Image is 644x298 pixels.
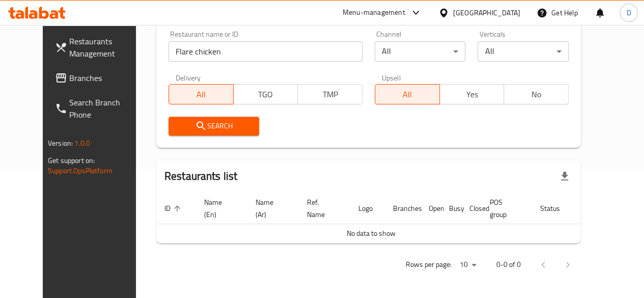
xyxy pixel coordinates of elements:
[478,41,569,62] div: All
[204,196,235,221] span: Name (En)
[444,87,500,102] span: Yes
[164,202,184,214] span: ID
[238,87,294,102] span: TGO
[346,227,395,240] span: No data to show
[456,257,480,273] div: Rows per page:
[47,29,150,66] a: Restaurants Management
[74,137,90,150] span: 1.0.0
[169,84,234,104] button: All
[379,87,436,102] span: All
[169,117,260,136] button: Search
[382,74,401,81] label: Upsell
[169,41,362,62] input: Search for restaurant name or ID..
[156,193,621,243] table: enhanced table
[406,258,452,271] p: Rows per page:
[69,96,142,121] span: Search Branch Phone
[503,84,569,104] button: No
[164,169,237,184] h2: Restaurants list
[47,90,150,127] a: Search Branch Phone
[177,120,251,132] span: Search
[256,196,287,221] span: Name (Ar)
[385,193,421,224] th: Branches
[302,87,358,102] span: TMP
[343,7,405,19] div: Menu-management
[176,74,201,81] label: Delivery
[421,193,441,224] th: Open
[375,41,466,62] div: All
[47,66,150,90] a: Branches
[461,193,482,224] th: Closed
[69,72,142,84] span: Branches
[508,87,565,102] span: No
[48,137,73,150] span: Version:
[48,164,113,177] a: Support.OpsPlatform
[490,196,520,221] span: POS group
[173,87,230,102] span: All
[375,84,440,104] button: All
[69,35,142,60] span: Restaurants Management
[307,196,338,221] span: Ref. Name
[350,193,385,224] th: Logo
[297,84,362,104] button: TMP
[540,202,573,214] span: Status
[453,7,520,18] div: [GEOGRAPHIC_DATA]
[439,84,505,104] button: Yes
[496,258,521,271] p: 0-0 of 0
[552,164,577,188] div: Export file
[233,84,298,104] button: TGO
[626,7,631,18] span: D
[441,193,461,224] th: Busy
[48,154,95,167] span: Get support on:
